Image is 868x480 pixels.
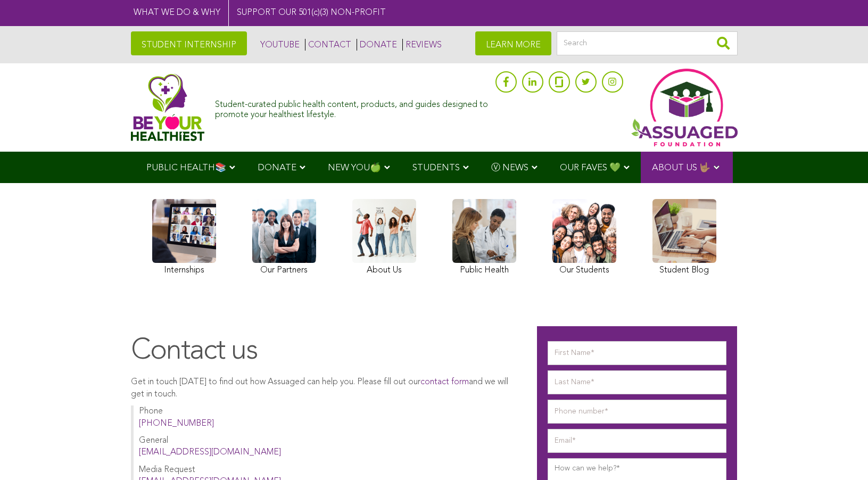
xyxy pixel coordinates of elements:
[131,73,205,141] img: Assuaged
[491,163,528,172] span: Ⓥ NEWS
[131,376,516,400] p: Get in touch [DATE] to find out how Assuaged can help you. Please fill out our and we will get in...
[815,429,868,480] iframe: Chat Widget
[420,378,469,386] a: contact form
[328,163,381,172] span: NEW YOU🍏
[258,39,300,51] a: YOUTUBE
[139,448,281,457] a: [EMAIL_ADDRESS][DOMAIN_NAME]
[215,95,490,120] div: Student-curated public health content, products, and guides designed to promote your healthiest l...
[555,77,563,87] img: glassdoor
[652,163,710,172] span: ABOUT US 🤟🏽
[131,31,247,55] a: STUDENT INTERNSHIP
[146,163,226,172] span: PUBLIC HEALTH📚
[402,39,442,51] a: REVIEWS
[139,419,214,428] a: [PHONE_NUMBER]
[131,334,516,369] h1: Contact us
[548,341,726,365] input: First Name*
[560,163,621,172] span: OUR FAVES 💚
[475,31,551,55] a: LEARN MORE
[631,69,738,146] img: Assuaged App
[139,405,516,429] p: Phone
[139,435,516,459] p: General
[131,152,738,183] div: Navigation Menu
[412,163,460,172] span: STUDENTS
[548,370,726,394] input: Last Name*
[357,39,397,51] a: DONATE
[557,31,738,55] input: Search
[258,163,296,172] span: DONATE
[305,39,351,51] a: CONTACT
[548,400,726,424] input: Phone number*
[548,429,726,453] input: Email*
